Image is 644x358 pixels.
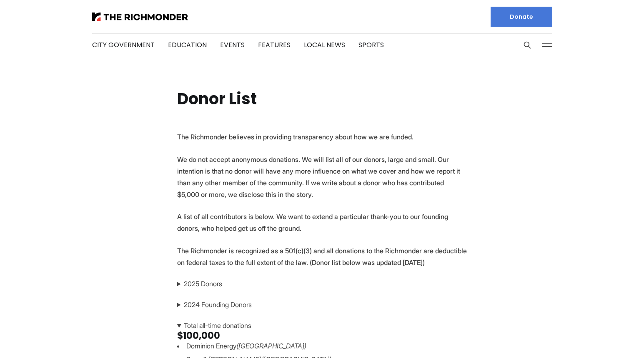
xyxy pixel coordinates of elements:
[177,330,467,341] h4: $100,000
[177,300,467,310] summary: 2024 Founding Donors
[177,320,467,330] summary: Total all-time donations
[258,40,291,50] a: Features
[92,40,155,50] a: City Government
[168,40,207,50] a: Education
[177,90,257,108] h1: Donor List
[92,13,188,21] img: The Richmonder
[521,39,534,51] button: Search this site
[177,341,467,351] li: Dominion Energy
[177,131,467,143] p: The Richmonder believes in providing transparency about how we are funded.
[304,40,345,50] a: Local News
[177,279,467,289] summary: 2025 Donors
[358,40,384,50] a: Sports
[491,7,552,27] a: Donate
[177,245,467,268] p: The Richmonder is recognized as a 501(c)(3) and all donations to the Richmonder are deductible on...
[236,342,306,350] i: ([GEOGRAPHIC_DATA])
[177,211,467,234] p: A list of all contributors is below. We want to extend a particular thank-you to our founding don...
[220,40,245,50] a: Events
[177,154,467,200] p: We do not accept anonymous donations. We will list all of our donors, large and small. Our intent...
